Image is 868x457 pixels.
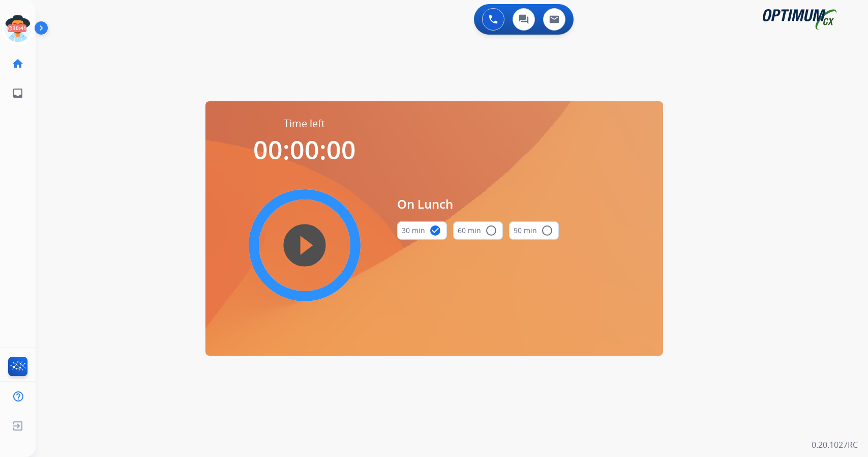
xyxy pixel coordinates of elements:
span: 00:00:00 [253,132,356,167]
button: 30 min [397,221,447,240]
button: 90 min [509,221,559,240]
mat-icon: radio_button_unchecked [485,224,497,237]
mat-icon: play_circle_filled [298,239,311,251]
p: 0.20.1027RC [812,439,858,451]
mat-icon: radio_button_unchecked [541,224,553,237]
button: 60 min [453,221,503,240]
span: On Lunch [397,195,559,213]
mat-icon: check_circle [429,224,441,237]
mat-icon: inbox [12,87,24,99]
mat-icon: home [12,58,24,70]
span: Time left [284,117,325,131]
